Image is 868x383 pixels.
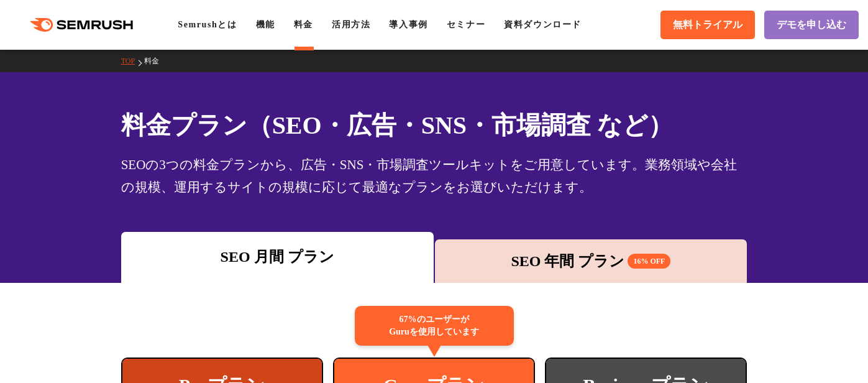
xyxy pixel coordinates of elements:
a: 導入事例 [389,20,427,29]
a: セミナー [447,20,485,29]
a: 料金 [144,57,168,65]
a: 機能 [256,20,275,29]
div: SEO 月間 プラン [127,246,427,268]
span: 16% OFF [628,254,670,269]
div: 67%のユーザーが Guruを使用しています [355,306,514,346]
span: デモを申し込む [777,19,846,32]
div: SEOの3つの料金プランから、広告・SNS・市場調査ツールキットをご用意しています。業務領域や会社の規模、運用するサイトの規模に応じて最適なプランをお選びいただけます。 [121,154,747,198]
a: Semrushとは [178,20,237,29]
a: 無料トライアル [660,11,755,39]
a: TOP [121,57,144,65]
a: 活用方法 [332,20,370,29]
a: 資料ダウンロード [504,20,582,29]
a: デモを申し込む [764,11,859,39]
div: SEO 年間 プラン [441,250,741,272]
a: 料金 [294,20,313,29]
h1: 料金プラン（SEO・広告・SNS・市場調査 など） [121,107,747,144]
span: 無料トライアル [673,19,742,32]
